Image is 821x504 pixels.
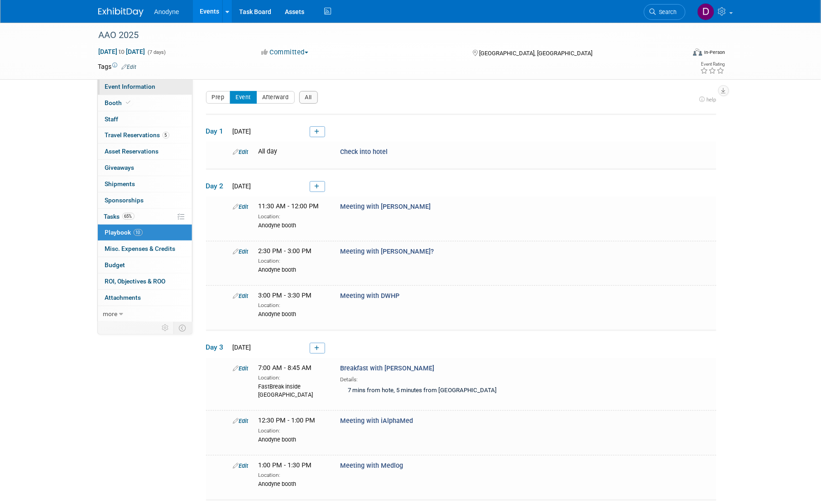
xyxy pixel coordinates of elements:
span: Event Information [105,83,156,90]
div: Anodyne booth [259,221,327,230]
a: Playbook10 [98,225,192,240]
a: Asset Reservations [98,144,192,159]
span: All day [259,148,278,155]
img: Dawn Jozwiak [697,3,715,20]
span: Day 3 [206,342,229,352]
button: Committed [258,48,312,57]
div: Event Rating [700,62,725,67]
a: Giveaways [98,160,192,176]
a: Search [644,4,686,20]
td: Personalize Event Tab Strip [158,322,174,334]
div: Location: [259,211,327,221]
a: Edit [233,149,249,155]
div: Anodyne booth [259,479,327,488]
a: Tasks65% [98,209,192,225]
button: All [299,91,318,104]
a: Booth [98,95,192,111]
span: 5 [163,132,169,139]
span: Booth [105,99,133,106]
span: Shipments [105,180,135,187]
span: Asset Reservations [105,148,159,155]
div: AAO 2025 [96,27,672,43]
span: Playbook [105,229,143,236]
div: Anodyne booth [259,265,327,274]
span: ROI, Objectives & ROO [105,278,166,285]
span: Budget [105,261,125,269]
span: Misc. Expenses & Credits [105,245,176,252]
span: Meeting with [PERSON_NAME]? [341,248,434,255]
td: Toggle Event Tabs [173,322,192,334]
span: [GEOGRAPHIC_DATA], [GEOGRAPHIC_DATA] [480,50,593,57]
span: 11:30 AM - 12:00 PM [259,202,319,210]
button: Event [230,91,257,104]
a: Edit [233,203,249,210]
span: 65% [122,213,134,220]
div: Location: [259,300,327,309]
span: 1:00 PM - 1:30 PM [259,461,312,469]
div: Details: [341,373,573,384]
a: Misc. Expenses & Credits [98,241,192,257]
a: ROI, Objectives & ROO [98,274,192,289]
a: Edit [233,418,249,424]
span: Meeting with [PERSON_NAME] [341,203,431,211]
i: Booth reservation complete [126,100,131,105]
span: Meeting with iAlphaMed [341,417,413,425]
a: Edit [233,462,249,469]
span: Staff [105,115,119,123]
span: Check into hotel [341,148,388,156]
a: Shipments [98,176,192,192]
span: 3:00 PM - 3:30 PM [259,292,312,299]
span: [DATE] [230,344,251,351]
span: Day 2 [206,181,229,191]
span: to [118,48,126,55]
a: Budget [98,257,192,273]
span: 2:30 PM - 3:00 PM [259,247,312,255]
div: Location: [259,373,327,382]
a: Event Information [98,79,192,95]
img: Format-Inperson.png [693,48,702,56]
button: Afterward [256,91,295,104]
span: help [707,96,716,103]
div: Location: [259,426,327,435]
a: Sponsorships [98,192,192,208]
div: Anodyne booth [259,309,327,318]
span: Attachments [105,294,141,301]
a: Attachments [98,290,192,306]
span: Meeting with DWHP [341,292,400,300]
a: more [98,306,192,322]
div: Location: [259,256,327,265]
div: In-Person [704,49,725,56]
a: Travel Reservations5 [98,127,192,143]
span: Meeting with Medlog [341,462,403,470]
a: Edit [233,293,249,299]
span: Giveaways [105,164,134,171]
span: (7 days) [147,49,166,55]
span: 10 [134,229,143,236]
a: Edit [233,248,249,255]
div: FastBreak inside [GEOGRAPHIC_DATA] [259,382,327,399]
img: ExhibitDay [98,8,144,17]
span: Breakfast with [PERSON_NAME] [341,365,435,372]
span: 12:30 PM - 1:00 PM [259,417,316,424]
span: Day 1 [206,126,229,136]
div: Event Format [632,47,725,61]
span: Sponsorships [105,197,144,204]
a: Edit [122,64,137,70]
span: Tasks [104,213,134,220]
span: Anodyne [154,8,179,15]
a: Edit [233,365,249,372]
span: [DATE] [230,128,251,135]
div: 7 mins from hote, 5 minutes from [GEOGRAPHIC_DATA] [341,384,573,398]
div: Anodyne booth [259,435,327,444]
button: Prep [206,91,230,104]
div: Location: [259,470,327,479]
span: Travel Reservations [105,131,169,139]
span: 7:00 AM - 8:45 AM [259,364,312,372]
span: more [103,310,118,317]
span: [DATE] [230,182,251,190]
a: Staff [98,111,192,127]
span: Search [656,9,677,15]
span: [DATE] [DATE] [98,48,146,56]
td: Tags [98,62,137,71]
